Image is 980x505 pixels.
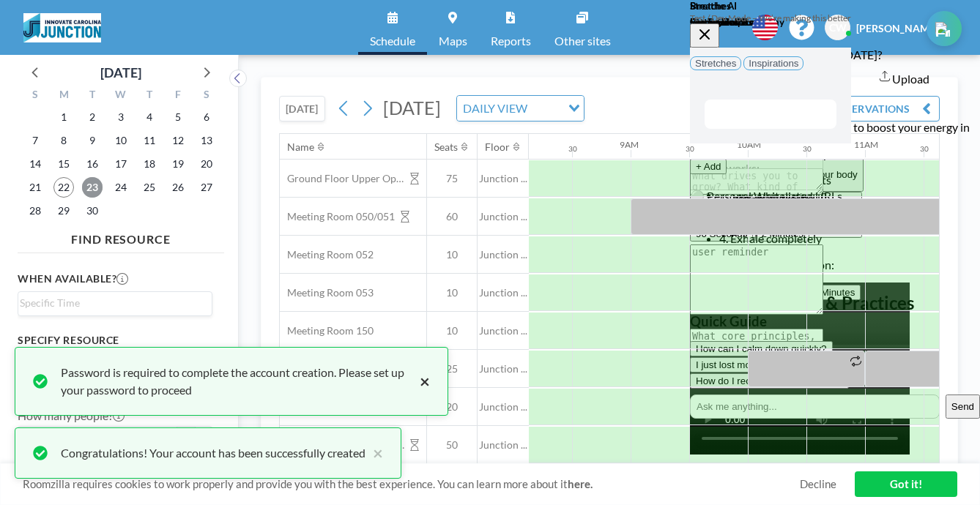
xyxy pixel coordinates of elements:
[168,130,188,151] span: Friday, September 12, 2025
[111,107,131,127] span: Wednesday, September 3, 2025
[196,177,217,198] span: Saturday, September 27, 2025
[460,99,530,118] span: DAILY VIEW
[25,201,45,221] span: Sunday, September 28, 2025
[478,400,529,414] span: Junction ...
[25,154,45,174] span: Sunday, September 14, 2025
[427,400,477,414] span: 20
[177,426,195,451] button: -
[855,471,957,497] a: Got it!
[82,154,103,174] span: Tuesday, September 16, 2025
[280,324,374,337] span: Meeting Room 150
[82,107,103,127] span: Tuesday, September 2, 2025
[25,130,45,151] span: Sunday, September 7, 2025
[196,154,217,174] span: Saturday, September 20, 2025
[82,177,103,198] span: Tuesday, September 23, 2025
[280,286,374,299] span: Meeting Room 053
[53,177,74,198] span: Monday, September 22, 2025
[568,144,577,154] div: 30
[139,107,160,127] span: Thursday, September 4, 2025
[383,97,441,119] span: [DATE]
[800,477,836,491] a: Decline
[457,96,584,121] div: Search for option
[427,324,477,337] span: 10
[280,248,374,261] span: Meeting Room 052
[478,286,529,299] span: Junction ...
[168,177,188,198] span: Friday, September 26, 2025
[478,210,529,223] span: Junction ...
[61,444,365,462] div: Congratulations! Your account has been successfully created
[737,139,761,150] div: 10AM
[554,35,611,47] span: Other sites
[439,35,467,47] span: Maps
[18,334,212,347] h3: Specify resource
[50,86,78,105] div: M
[53,201,74,221] span: Monday, September 29, 2025
[53,154,74,174] span: Monday, September 15, 2025
[478,324,529,337] span: Junction ...
[686,144,694,154] div: 30
[111,154,131,174] span: Wednesday, September 17, 2025
[427,438,477,452] span: 50
[53,130,74,151] span: Monday, September 8, 2025
[61,364,412,399] div: Password is required to complete the account creation. Please set up your password to proceed
[20,295,204,311] input: Search for option
[139,130,160,151] span: Thursday, September 11, 2025
[427,362,477,375] span: 25
[478,362,529,375] span: Junction ...
[412,364,430,399] button: close
[478,172,529,185] span: Junction ...
[192,86,220,105] div: S
[78,86,107,105] div: T
[920,144,929,154] div: 30
[370,35,415,47] span: Schedule
[163,86,192,105] div: F
[195,426,212,451] button: +
[427,172,477,185] span: 75
[427,210,477,223] span: 60
[427,248,477,261] span: 10
[82,201,103,221] span: Tuesday, September 30, 2025
[279,96,325,121] button: [DATE]
[18,226,224,247] h4: FIND RESOURCE
[139,154,160,174] span: Thursday, September 18, 2025
[168,154,188,174] span: Friday, September 19, 2025
[485,141,510,154] div: Floor
[854,139,878,150] div: 11AM
[196,107,217,127] span: Saturday, September 6, 2025
[280,172,404,185] span: Ground Floor Upper Open Area
[280,210,395,223] span: Meeting Room 050/051
[18,292,212,314] div: Search for option
[793,96,940,121] button: YOUR RESERVATIONS
[21,86,50,105] div: S
[111,177,131,198] span: Wednesday, September 24, 2025
[196,130,217,151] span: Saturday, September 13, 2025
[287,141,314,154] div: Name
[25,177,45,198] span: Sunday, September 21, 2025
[100,62,141,83] div: [DATE]
[427,286,477,299] span: 10
[491,35,531,47] span: Reports
[23,477,800,491] span: Roomzilla requires cookies to work properly and provide you with the best experience. You can lea...
[803,144,812,154] div: 30
[532,99,560,118] input: Search for option
[620,139,639,150] div: 9AM
[107,86,136,105] div: W
[478,438,529,452] span: Junction ...
[139,177,160,198] span: Thursday, September 25, 2025
[365,444,383,462] button: close
[82,130,103,151] span: Tuesday, September 9, 2025
[168,107,188,127] span: Friday, September 5, 2025
[111,130,131,151] span: Wednesday, September 10, 2025
[478,248,529,261] span: Junction ...
[135,86,163,105] div: T
[568,477,593,490] a: here.
[53,107,74,127] span: Monday, September 1, 2025
[434,141,458,154] div: Seats
[23,13,101,42] img: organization-logo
